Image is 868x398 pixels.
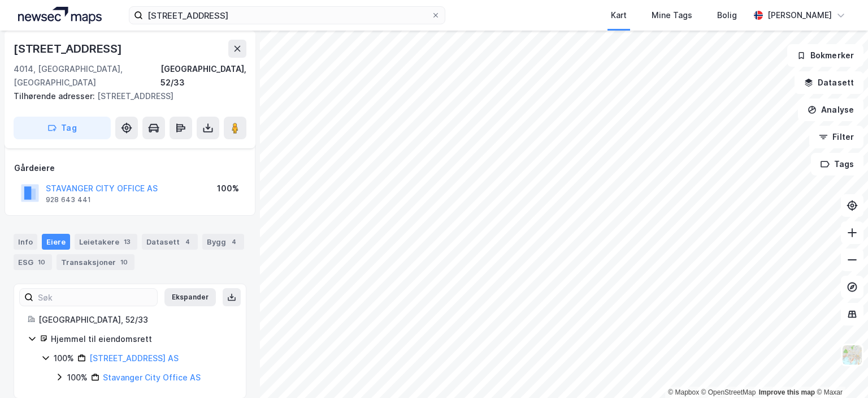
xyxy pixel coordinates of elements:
a: OpenStreetMap [701,388,756,396]
div: 928 643 441 [46,195,91,204]
div: 13 [121,236,133,247]
span: Tilhørende adresser: [14,91,97,101]
div: Info [14,234,37,250]
button: Ekspander [164,288,216,306]
div: Hjemmel til eiendomsrett [51,332,232,346]
div: Bolig [717,8,737,22]
div: 4 [228,236,240,247]
div: Kart [611,8,627,22]
div: Leietakere [75,234,137,250]
button: Tag [14,117,111,139]
button: Datasett [795,71,863,94]
button: Filter [809,126,863,148]
div: Bygg [202,234,244,250]
input: Søk [33,289,157,306]
img: logo.a4113a55bc3d86da70a041830d287a7e.svg [18,7,102,24]
div: 100% [67,371,88,384]
div: 100% [217,182,239,195]
div: ESG [14,254,52,270]
div: Eiere [42,234,70,250]
div: 10 [36,256,47,268]
div: Transaksjoner [57,254,134,270]
div: 10 [118,256,130,268]
div: Datasett [142,234,198,250]
input: Søk på adresse, matrikkel, gårdeiere, leietakere eller personer [143,7,431,24]
div: [PERSON_NAME] [767,8,832,22]
button: Bokmerker [787,44,863,67]
a: Improve this map [759,388,815,396]
div: Mine Tags [652,8,692,22]
div: 100% [54,352,74,365]
a: [STREET_ADDRESS] AS [89,353,179,363]
div: Gårdeiere [14,161,246,175]
div: [STREET_ADDRESS] [14,89,237,103]
button: Tags [811,153,863,176]
a: Mapbox [668,388,699,396]
button: Analyse [798,99,863,121]
div: 4014, [GEOGRAPHIC_DATA], [GEOGRAPHIC_DATA] [14,62,160,89]
div: 4 [182,236,193,247]
a: Stavanger City Office AS [103,373,201,382]
iframe: Chat Widget [811,344,868,398]
div: [GEOGRAPHIC_DATA], 52/33 [160,62,246,89]
div: [GEOGRAPHIC_DATA], 52/33 [38,313,232,327]
div: [STREET_ADDRESS] [14,40,124,58]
